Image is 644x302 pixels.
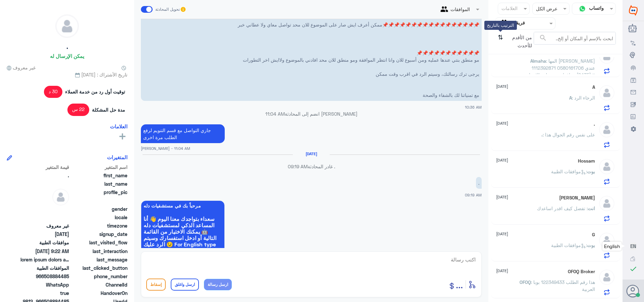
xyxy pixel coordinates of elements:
[598,158,615,175] img: defaultAdmin.png
[20,172,69,179] span: .
[70,281,127,288] span: ChannelId
[629,5,638,16] img: Widebot Logo
[144,203,222,208] span: مرحباً بك في مستشفيات دله
[155,6,180,12] span: تحويل المحادثة
[569,95,572,101] span: A
[484,21,517,30] div: الترتيب بالتاريخ
[572,95,595,101] span: : الرجاء الرد
[20,231,69,238] span: 2025-08-27T18:00:29.155Z
[44,86,63,98] span: 30 د
[20,164,69,171] span: قيمة المتغير
[496,231,508,237] span: [DATE]
[594,121,595,127] h5: .
[551,242,587,248] span: : موافقات الطبية
[70,273,127,280] span: phone_number
[539,34,547,42] span: search
[456,277,463,292] button: ...
[70,222,127,229] span: timezone
[70,248,127,255] span: last_interaction
[70,231,127,238] span: signup_date
[50,53,84,59] h6: يمكن الإرسال له
[530,58,546,64] span: Almaha
[630,243,636,250] button: EN
[67,104,90,116] span: 22 س
[70,290,127,297] span: HandoverOn
[70,180,127,187] span: last_name
[171,279,199,291] button: ارسل واغلق
[141,110,482,117] p: [PERSON_NAME] انضم إلى المحادثة
[204,279,232,290] button: ارسل رسالة
[20,290,69,297] span: true
[577,4,587,14] img: whatsapp.png
[587,242,595,248] span: بوت
[92,106,125,113] span: مدة حل المشكلة
[543,132,595,137] span: : على نفس رقم الجوال هذا
[496,268,508,274] span: [DATE]
[20,214,69,221] span: null
[505,32,534,51] span: من الأقدم للأحدث
[630,243,636,249] span: EN
[141,163,482,170] p: . غادر المحادثة
[578,158,595,164] h5: Hossam
[537,205,588,211] span: : تفضل كيف اقدر اساعدك
[110,123,127,129] h6: العلامات
[146,279,166,291] button: إسقاط
[551,169,587,174] span: : موافقات الطبية
[20,248,69,255] span: 2025-09-25T06:22:18.931Z
[20,239,69,246] span: موافقات الطبية
[587,169,595,174] span: بوت
[293,152,330,156] h6: [DATE]
[598,121,615,138] img: defaultAdmin.png
[598,84,615,101] img: defaultAdmin.png
[20,222,69,229] span: غير معروف
[524,58,595,141] span: : المها [PERSON_NAME] 1112392871 0580161706 عندي موافقات عند طب الاسنان [DATE] ٣ على حشوات واشعة ...
[7,64,36,71] span: غير معروف
[541,132,543,137] span: .
[598,195,615,212] img: defaultAdmin.png
[20,264,69,271] span: الموافقات الطبية
[592,232,595,238] h5: G
[598,232,615,249] img: defaultAdmin.png
[20,256,69,263] span: عزيزي مراجع مستشفى دله - قسم الموافقات - أهلا وسهلا بك يرجى تزويدنا بالمعلومات التالية لخدمتك بشك...
[20,281,69,288] span: 2
[559,195,595,201] h5: ابو ناصر
[520,279,531,285] span: OFOQ
[496,120,508,126] span: [DATE]
[598,269,615,286] img: defaultAdmin.png
[20,205,69,213] span: null
[592,84,595,90] h5: A
[70,214,127,221] span: locale
[465,105,482,109] span: 10:36 AM
[141,145,190,151] span: [PERSON_NAME] - 11:04 AM
[531,279,595,292] span: : هذا رقم الطلب 122349433 بوبا العربية
[500,18,511,28] img: yourTeam.svg
[568,269,595,275] h5: OFOQ Broker
[539,33,547,44] button: search
[52,189,69,205] img: defaultAdmin.png
[534,32,615,44] input: ابحث بالإسم أو المكان أو إلخ..
[141,124,225,143] p: 24/9/2025, 11:04 AM
[288,164,308,169] span: 09:19 AM
[627,285,640,297] button: الصورة الشخصية
[20,273,69,280] span: 966508884485
[70,264,127,271] span: last_clicked_button
[65,88,125,95] span: توقيت أول رد من خدمة العملاء
[500,5,518,13] div: العلامات
[629,265,637,273] i: check
[496,157,508,163] span: [DATE]
[70,172,127,179] span: first_name
[70,205,127,213] span: gender
[588,205,595,211] span: انت
[456,278,463,290] span: ...
[56,15,78,38] img: defaultAdmin.png
[604,243,620,249] span: English
[7,71,127,78] span: تاريخ الأشتراك : [DATE]
[496,83,508,89] span: [DATE]
[498,32,503,49] i: ⇅
[70,256,127,263] span: last_message
[144,216,222,254] span: سعداء بتواجدك معنا اليوم 👋 أنا المساعد الذكي لمستشفيات دله 🤖 يمكنك الاختيار من القائمة التالية أو...
[476,177,482,189] p: 25/9/2025, 9:19 AM
[66,43,68,51] h5: .
[70,189,127,204] span: profile_pic
[70,239,127,246] span: last_visited_flow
